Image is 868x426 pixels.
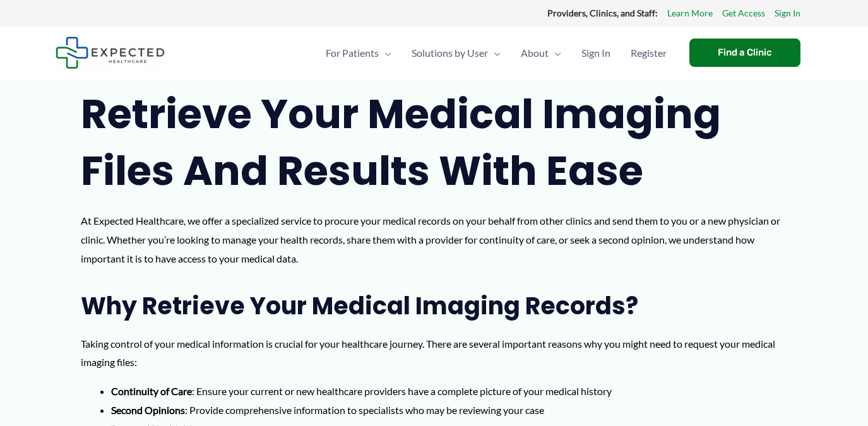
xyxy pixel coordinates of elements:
[111,404,185,416] strong: Second Opinions
[689,38,800,67] a: Find a Clinic
[379,31,391,75] span: Menu Toggle
[81,334,788,372] p: Taking control of your medical information is crucial for your healthcare journey. There are seve...
[549,31,561,75] span: Menu Toggle
[81,86,788,199] h1: Retrieve Your Medical Imaging Files and Results with Ease
[667,5,713,21] a: Learn More
[111,382,788,401] li: : Ensure your current or new healthcare providers have a complete picture of your medical history
[547,8,658,18] strong: Providers, Clinics, and Staff:
[81,290,788,321] h2: Why Retrieve Your Medical Imaging Records?
[488,31,501,75] span: Menu Toggle
[722,5,765,21] a: Get Access
[631,31,667,75] span: Register
[521,31,549,75] span: About
[571,31,621,75] a: Sign In
[775,5,800,21] a: Sign In
[111,401,788,420] li: : Provide comprehensive information to specialists who may be reviewing your case
[111,385,192,397] strong: Continuity of Care
[316,31,401,75] a: For PatientsMenu Toggle
[581,31,610,75] span: Sign In
[511,31,571,75] a: AboutMenu Toggle
[316,31,677,75] nav: Primary Site Navigation
[56,37,165,69] img: Expected Healthcare Logo - side, dark font, small
[326,31,379,75] span: For Patients
[621,31,677,75] a: Register
[81,211,788,268] p: At Expected Healthcare, we offer a specialized service to procure your medical records on your be...
[412,31,488,75] span: Solutions by User
[401,31,511,75] a: Solutions by UserMenu Toggle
